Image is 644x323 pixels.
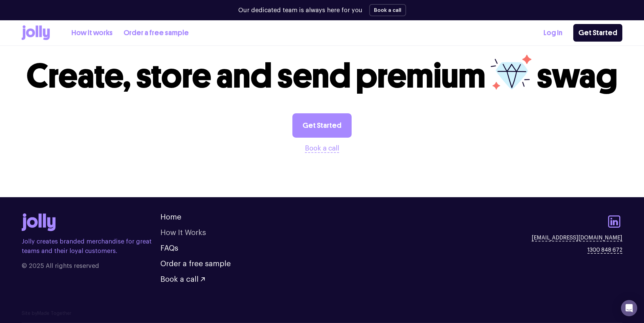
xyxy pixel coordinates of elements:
[160,260,231,268] a: Order a free sample
[238,6,362,15] p: Our dedicated team is always here for you
[22,261,160,271] span: © 2025 All rights reserved
[160,245,178,252] a: FAQs
[124,27,189,39] a: Order a free sample
[22,310,622,317] p: Site by
[621,300,637,316] div: Open Intercom Messenger
[160,213,181,221] a: Home
[160,229,206,236] a: How It Works
[292,113,352,138] a: Get Started
[587,246,622,254] a: 1300 848 672
[537,55,618,96] span: swag
[543,27,562,39] a: Log In
[22,237,160,256] p: Jolly creates branded merchandise for great teams and their loyal customers.
[573,24,622,42] a: Get Started
[532,234,622,242] a: [EMAIL_ADDRESS][DOMAIN_NAME]
[369,4,406,16] button: Book a call
[305,143,339,154] button: Book a call
[71,27,113,39] a: How it works
[37,311,71,316] a: Made Together
[160,276,205,283] button: Book a call
[26,55,486,96] span: Create, store and send premium
[160,276,199,283] span: Book a call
